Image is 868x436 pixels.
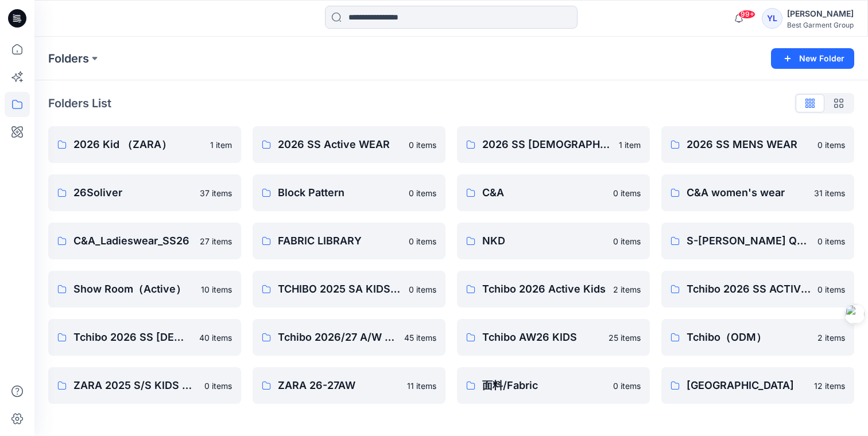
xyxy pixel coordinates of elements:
[278,281,402,297] p: TCHIBO 2025 SA KIDS-WEAR
[73,281,194,297] p: Show Room（Active）
[762,8,782,29] div: YL
[787,21,854,29] div: Best Garment Group
[253,271,445,307] a: TCHIBO 2025 SA KIDS-WEAR0 items
[253,126,445,163] a: 2026 SS Active WEAR0 items
[482,185,606,201] p: C&A
[278,233,402,249] p: FABRIC LIBRARY
[814,380,845,392] p: 12 items
[73,233,193,249] p: C&A_Ladieswear_SS26
[210,139,232,151] p: 1 item
[482,281,606,297] p: Tchibo 2026 Active Kids
[457,174,650,211] a: C&A0 items
[73,377,197,394] p: ZARA 2025 S/S KIDS HOME
[687,137,811,153] p: 2026 SS MENS WEAR
[817,283,845,295] p: 0 items
[457,223,650,259] a: NKD0 items
[661,319,854,356] a: Tchibo（ODM）2 items
[817,139,845,151] p: 0 items
[48,271,241,307] a: Show Room（Active）10 items
[457,271,650,307] a: Tchibo 2026 Active Kids2 items
[613,380,641,392] p: 0 items
[817,235,845,247] p: 0 items
[201,283,232,295] p: 10 items
[787,7,854,21] div: [PERSON_NAME]
[278,185,402,201] p: Block Pattern
[814,187,845,199] p: 31 items
[661,223,854,259] a: S-[PERSON_NAME] QS fahion0 items
[48,50,89,67] a: Folders
[482,329,602,345] p: Tchibo AW26 KIDS
[48,95,111,112] p: Folders List
[687,185,807,201] p: C&A women's wear
[278,137,402,153] p: 2026 SS Active WEAR
[661,126,854,163] a: 2026 SS MENS WEAR0 items
[457,367,650,404] a: 面料/Fabric0 items
[482,233,606,249] p: NKD
[482,377,606,394] p: 面料/Fabric
[48,367,241,404] a: ZARA 2025 S/S KIDS HOME0 items
[409,235,436,247] p: 0 items
[73,185,193,201] p: 26Soliver
[613,187,641,199] p: 0 items
[409,139,436,151] p: 0 items
[200,235,232,247] p: 27 items
[73,329,192,345] p: Tchibo 2026 SS [DEMOGRAPHIC_DATA]-WEAR
[278,329,397,345] p: Tchibo 2026/27 A/W [DEMOGRAPHIC_DATA]-WEAR
[48,174,241,211] a: 26Soliver37 items
[48,223,241,259] a: C&A_Ladieswear_SS2627 items
[253,223,445,259] a: FABRIC LIBRARY0 items
[687,329,811,345] p: Tchibo（ODM）
[48,126,241,163] a: 2026 Kid （ZARA）1 item
[687,233,811,249] p: S-[PERSON_NAME] QS fahion
[199,332,232,344] p: 40 items
[73,137,203,153] p: 2026 Kid （ZARA）
[253,319,445,356] a: Tchibo 2026/27 A/W [DEMOGRAPHIC_DATA]-WEAR45 items
[253,367,445,404] a: ZARA 26-27AW11 items
[457,319,650,356] a: Tchibo AW26 KIDS25 items
[409,187,436,199] p: 0 items
[771,48,854,69] button: New Folder
[457,126,650,163] a: 2026 SS [DEMOGRAPHIC_DATA] WEAR1 item
[687,281,811,297] p: Tchibo 2026 SS ACTIVE-WEAR
[661,174,854,211] a: C&A women's wear31 items
[661,367,854,404] a: [GEOGRAPHIC_DATA]12 items
[204,380,232,392] p: 0 items
[687,377,807,394] p: [GEOGRAPHIC_DATA]
[619,139,641,151] p: 1 item
[404,332,436,344] p: 45 items
[613,235,641,247] p: 0 items
[409,283,436,295] p: 0 items
[200,187,232,199] p: 37 items
[48,319,241,356] a: Tchibo 2026 SS [DEMOGRAPHIC_DATA]-WEAR40 items
[278,377,400,394] p: ZARA 26-27AW
[817,332,845,344] p: 2 items
[738,10,755,19] span: 99+
[661,271,854,307] a: Tchibo 2026 SS ACTIVE-WEAR0 items
[253,174,445,211] a: Block Pattern0 items
[482,137,612,153] p: 2026 SS [DEMOGRAPHIC_DATA] WEAR
[613,283,641,295] p: 2 items
[609,332,641,344] p: 25 items
[407,380,436,392] p: 11 items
